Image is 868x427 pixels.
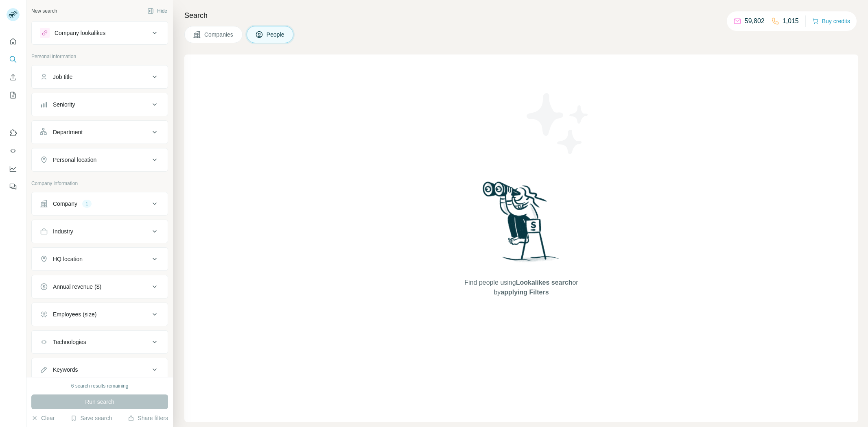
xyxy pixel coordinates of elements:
[82,200,92,207] div: 1
[7,88,20,102] button: My lists
[53,310,96,318] div: Employees (size)
[53,227,73,235] div: Industry
[31,7,57,15] div: New search
[53,128,83,136] div: Department
[32,122,168,142] button: Department
[53,283,101,291] div: Annual revenue ($)
[745,16,765,26] p: 59,802
[128,414,168,422] button: Share filters
[70,414,112,422] button: Save search
[55,29,105,37] div: Company lookalikes
[142,5,173,17] button: Hide
[267,30,285,39] span: People
[32,277,168,296] button: Annual revenue ($)
[204,30,234,39] span: Companies
[53,255,83,263] div: HQ location
[31,414,55,422] button: Clear
[53,338,86,346] div: Technologies
[53,366,78,374] div: Keywords
[32,23,168,43] button: Company lookalikes
[53,73,72,81] div: Job title
[31,180,168,187] p: Company information
[479,179,564,270] img: Surfe Illustration - Woman searching with binoculars
[7,144,20,158] button: Use Surfe API
[53,156,96,164] div: Personal location
[32,305,168,324] button: Employees (size)
[32,95,168,114] button: Seniority
[783,16,799,26] p: 1,015
[53,200,77,208] div: Company
[7,52,20,67] button: Search
[31,53,168,60] p: Personal information
[812,15,850,27] button: Buy credits
[71,382,129,390] div: 6 search results remaining
[184,10,858,21] h4: Search
[7,126,20,140] button: Use Surfe on LinkedIn
[32,222,168,241] button: Industry
[7,179,20,194] button: Feedback
[32,360,168,379] button: Keywords
[7,34,20,49] button: Quick start
[32,249,168,269] button: HQ location
[32,67,168,87] button: Job title
[53,100,75,109] div: Seniority
[32,150,168,170] button: Personal location
[32,332,168,352] button: Technologies
[501,289,549,296] span: applying Filters
[521,87,595,160] img: Surfe Illustration - Stars
[456,278,586,297] span: Find people using or by
[516,279,573,286] span: Lookalikes search
[7,161,20,176] button: Dashboard
[32,194,168,213] button: Company1
[7,70,20,85] button: Enrich CSV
